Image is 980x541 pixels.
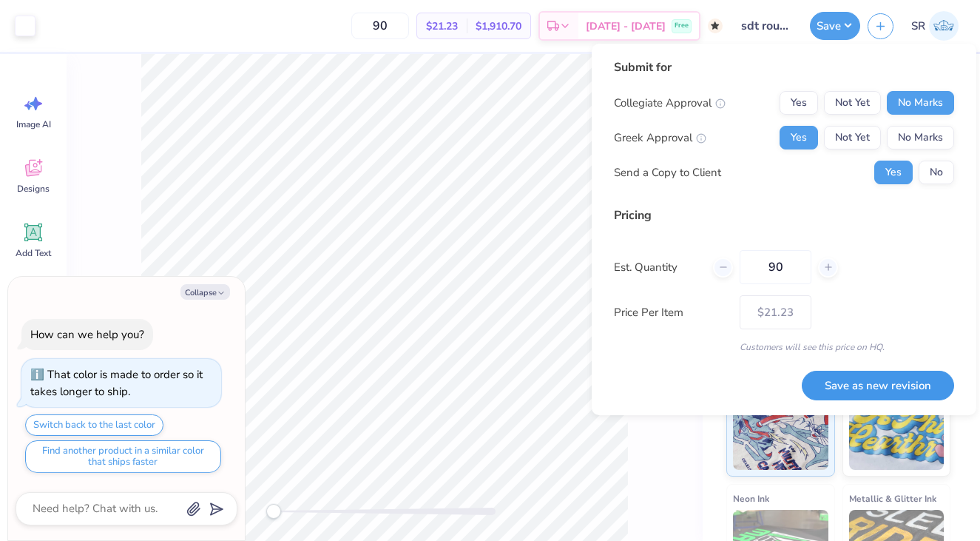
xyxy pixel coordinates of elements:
[614,304,729,321] label: Price Per Item
[675,21,689,31] span: Free
[614,95,726,112] div: Collegiate Approval
[180,284,230,300] button: Collapse
[919,161,954,184] button: No
[810,12,860,40] button: Save
[887,126,954,149] button: No Marks
[733,491,769,506] span: Neon Ink
[351,13,409,39] input: – –
[614,164,721,181] div: Send a Copy to Client
[849,396,944,470] img: Puff Ink
[874,161,913,184] button: Yes
[614,259,702,276] label: Est. Quantity
[730,11,802,41] input: Untitled Design
[929,11,959,41] img: Sydney Rosenberg
[25,414,163,436] button: Switch back to the last color
[887,91,954,115] button: No Marks
[733,396,828,470] img: Standard
[614,130,706,147] div: Greek Approval
[905,11,965,41] a: SR
[16,118,51,130] span: Image AI
[740,250,811,284] input: – –
[266,504,281,519] div: Accessibility label
[16,247,51,259] span: Add Text
[426,19,458,34] span: $21.23
[476,19,521,34] span: $1,910.70
[614,58,954,76] div: Submit for
[614,206,954,224] div: Pricing
[614,340,954,354] div: Customers will see this price on HQ.
[30,327,144,342] div: How can we help you?
[824,91,881,115] button: Not Yet
[911,18,925,35] span: SR
[802,371,954,401] button: Save as new revision
[17,183,50,195] span: Designs
[780,91,818,115] button: Yes
[824,126,881,149] button: Not Yet
[586,19,666,34] span: [DATE] - [DATE]
[30,367,203,399] div: That color is made to order so it takes longer to ship.
[25,440,221,473] button: Find another product in a similar color that ships faster
[849,491,936,506] span: Metallic & Glitter Ink
[780,126,818,149] button: Yes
